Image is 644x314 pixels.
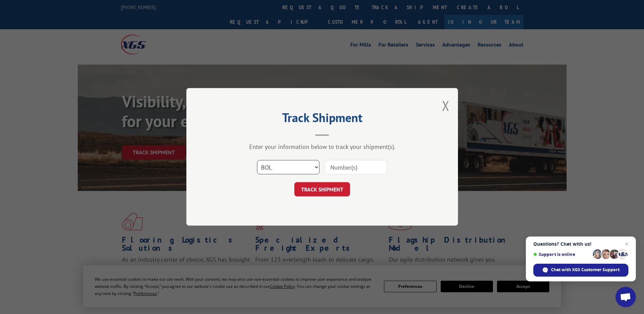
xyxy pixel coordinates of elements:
[442,97,449,115] button: Close modal
[533,252,590,257] span: Support is online
[325,160,387,175] input: Number(s)
[615,287,636,307] div: Open chat
[220,113,424,126] h2: Track Shipment
[533,241,628,247] span: Questions? Chat with us!
[623,240,631,248] span: Close chat
[294,182,350,197] button: TRACK SHIPMENT
[551,267,620,273] span: Chat with XGS Customer Support
[533,264,628,277] div: Chat with XGS Customer Support
[220,143,424,151] div: Enter your information below to track your shipment(s).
